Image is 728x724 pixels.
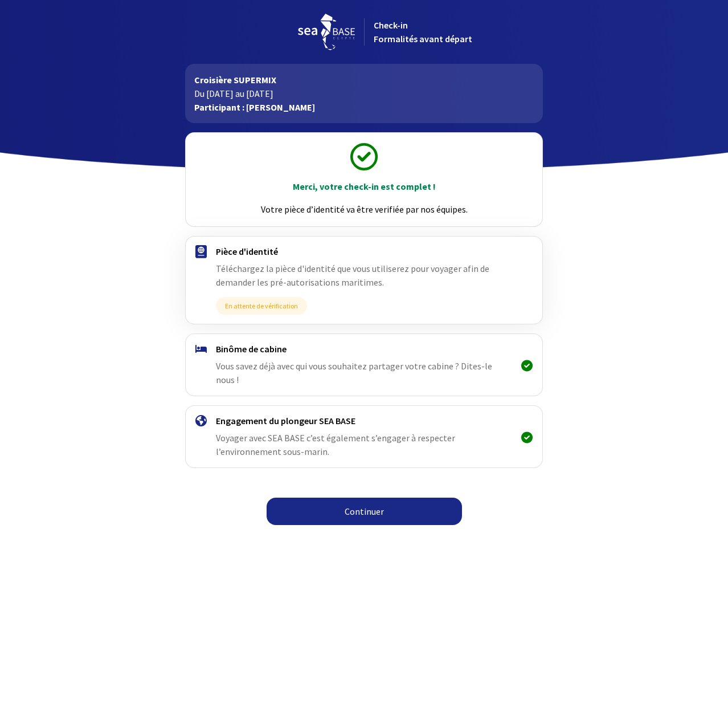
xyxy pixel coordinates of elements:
[195,245,207,258] img: passport.svg
[298,14,355,50] img: logo_seabase.svg
[216,415,512,426] h4: Engagement du plongeur SEA BASE
[216,263,489,288] span: Téléchargez la pièce d'identité que vous utiliserez pour voyager afin de demander les pré-autoris...
[216,297,307,315] span: En attente de vérification
[216,343,512,355] h4: Binôme de cabine
[216,360,492,385] span: Vous savez déjà avec qui vous souhaitez partager votre cabine ? Dites-le nous !
[216,432,455,457] span: Voyager avec SEA BASE c’est également s’engager à respecter l’environnement sous-marin.
[194,100,533,114] p: Participant : [PERSON_NAME]
[196,202,531,216] p: Votre pièce d’identité va être verifiée par nos équipes.
[194,87,533,100] p: Du [DATE] au [DATE]
[195,415,207,426] img: engagement.svg
[195,345,207,353] img: binome.svg
[194,73,533,87] p: Croisière SUPERMIX
[374,19,472,44] span: Check-in Formalités avant départ
[196,180,531,193] p: Merci, votre check-in est complet !
[216,246,512,257] h4: Pièce d'identité
[267,498,462,525] a: Continuer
